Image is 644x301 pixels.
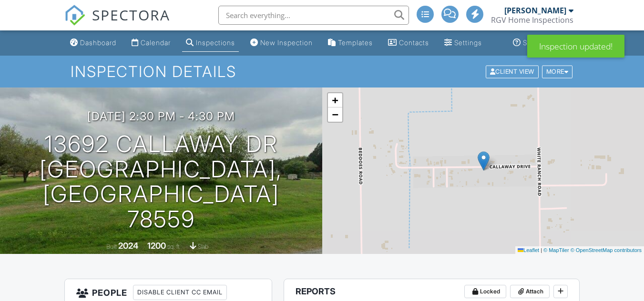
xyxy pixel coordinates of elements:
a: Inspections [182,34,239,52]
a: Dashboard [66,34,120,52]
a: SPECTORA [64,13,170,33]
div: RGV Home Inspections [491,15,573,25]
div: Dashboard [80,39,116,47]
div: Inspection updated! [527,35,624,58]
a: Zoom in [328,93,342,107]
a: Templates [324,34,377,52]
img: Marker [478,151,490,171]
a: © OpenStreetMap contributors [571,247,642,253]
div: New Inspection [260,39,313,47]
h1: Inspection Details [71,63,573,80]
span: SPECTORA [92,5,170,25]
a: Leaflet [518,247,539,253]
a: © MapTiler [543,247,569,253]
div: Templates [338,39,373,47]
div: More [542,65,573,78]
span: + [332,94,338,106]
span: | [541,247,542,253]
div: 1200 [147,241,166,251]
a: Calendar [128,34,174,52]
h3: [DATE] 2:30 pm - 4:30 pm [87,110,235,123]
div: Support Center [523,39,574,47]
a: Contacts [384,34,433,52]
a: Client View [485,68,541,75]
a: New Inspection [246,34,317,52]
a: Support Center [509,34,578,52]
div: Client View [486,65,539,78]
a: Zoom out [328,107,342,122]
div: 2024 [118,241,138,251]
div: Inspections [196,39,235,47]
div: Contacts [399,39,429,47]
h1: 13692 Callaway Dr [GEOGRAPHIC_DATA], [GEOGRAPHIC_DATA] 78559 [15,132,307,232]
div: [PERSON_NAME] [504,6,566,15]
div: Calendar [141,39,171,47]
span: Built [106,243,117,250]
img: The Best Home Inspection Software - Spectora [64,5,85,26]
div: Settings [454,39,482,47]
span: − [332,108,338,120]
span: slab [198,243,208,250]
span: sq. ft. [167,243,181,250]
a: Settings [440,34,486,52]
input: Search everything... [218,6,409,25]
div: Disable Client CC Email [133,285,227,300]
